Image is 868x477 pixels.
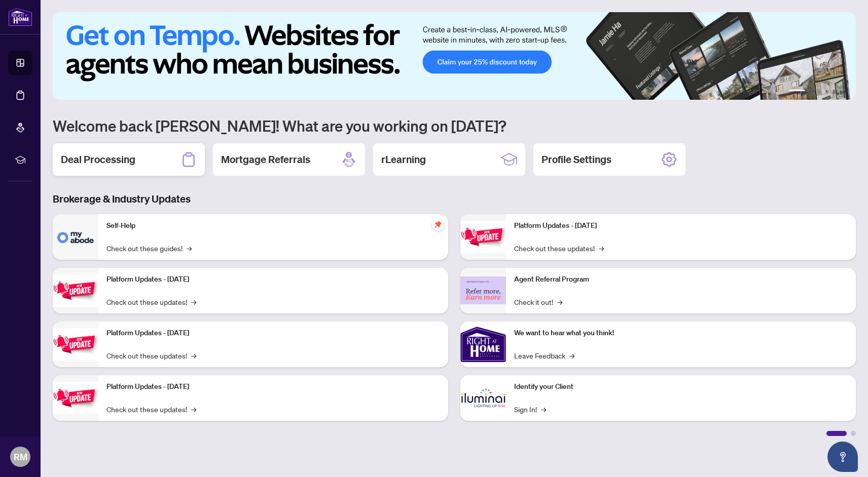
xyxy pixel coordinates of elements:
[53,274,98,306] img: Platform Updates - September 16, 2025
[514,296,562,307] a: Check it out!→
[817,90,821,94] button: 3
[514,350,574,361] a: Leave Feedback→
[834,90,838,94] button: 5
[541,152,611,167] h2: Profile Settings
[53,12,856,100] img: Slide 0
[187,243,192,254] span: →
[106,328,440,339] p: Platform Updates - [DATE]
[460,276,506,304] img: Agent Referral Program
[514,381,848,392] p: Identify your Client
[825,90,829,94] button: 4
[191,296,196,307] span: →
[460,221,506,253] img: Platform Updates - June 23, 2025
[381,152,426,167] h2: rLearning
[106,296,196,307] a: Check out these updates!→
[557,296,562,307] span: →
[514,243,604,254] a: Check out these updates!→
[106,381,440,392] p: Platform Updates - [DATE]
[191,404,196,415] span: →
[191,350,196,361] span: →
[809,90,813,94] button: 2
[842,90,846,94] button: 6
[106,220,440,231] p: Self-Help
[8,8,32,26] img: logo
[106,243,192,254] a: Check out these guides!→
[789,90,805,94] button: 1
[61,152,135,167] h2: Deal Processing
[827,442,858,472] button: Open asap
[599,243,604,254] span: →
[53,328,98,360] img: Platform Updates - July 21, 2025
[53,214,98,260] img: Self-Help
[53,192,856,206] h3: Brokerage & Industry Updates
[106,274,440,285] p: Platform Updates - [DATE]
[541,404,546,415] span: →
[14,450,27,464] span: RM
[53,382,98,414] img: Platform Updates - July 8, 2025
[53,116,856,135] h1: Welcome back [PERSON_NAME]! What are you working on [DATE]?
[460,322,506,367] img: We want to hear what you think!
[460,375,506,421] img: Identify your Client
[221,152,310,167] h2: Mortgage Referrals
[432,218,444,230] span: pushpin
[569,350,574,361] span: →
[106,350,196,361] a: Check out these updates!→
[514,220,848,231] p: Platform Updates - [DATE]
[106,404,196,415] a: Check out these updates!→
[514,274,848,285] p: Agent Referral Program
[514,404,546,415] a: Sign In!→
[514,328,848,339] p: We want to hear what you think!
